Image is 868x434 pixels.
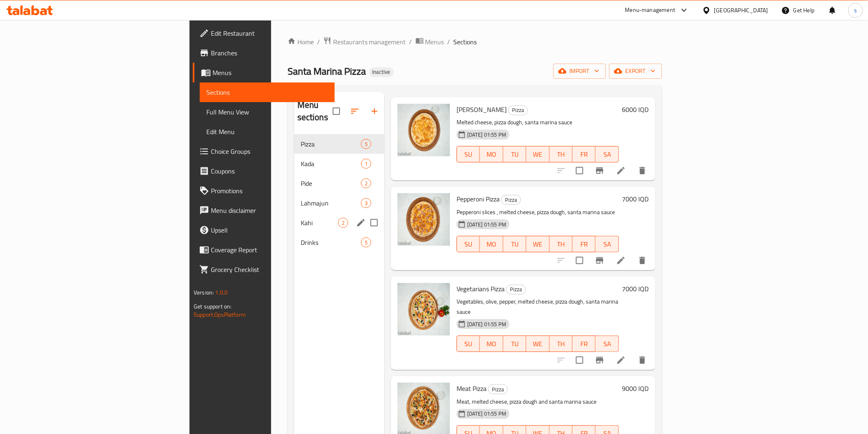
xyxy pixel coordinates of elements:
span: Sections [206,87,328,97]
span: FR [576,238,592,250]
a: Full Menu View [200,102,334,122]
span: TH [553,238,569,250]
span: Get support on: [194,301,231,312]
span: Santa Marina Pizza [288,62,366,80]
span: Edit Restaurant [211,28,328,38]
span: MO [483,238,500,250]
div: items [361,159,371,169]
button: FR [573,146,596,162]
span: TU [507,338,523,350]
a: Edit menu item [616,355,626,365]
nav: breadcrumb [288,37,662,47]
button: export [609,64,662,79]
button: edit [355,217,367,229]
p: Meat, melted cheese, pizza dough and santa marina sauce [457,397,619,407]
span: 2 [338,219,348,227]
span: Select all sections [328,103,345,120]
a: Upsell [193,220,334,240]
span: Menus [212,68,328,78]
h6: 7000 IQD [622,283,649,295]
span: 2 [361,180,371,187]
span: Kada [301,159,361,169]
p: Melted cheese, pizza dough, santa marina sauce [457,117,619,128]
span: Promotions [211,186,328,196]
span: Version: [194,287,214,298]
button: FR [573,236,596,252]
span: Coupons [211,166,328,176]
button: SA [596,236,619,252]
button: TU [503,146,526,162]
span: [PERSON_NAME] [457,103,507,116]
button: TU [503,336,526,352]
div: Drinks5 [294,233,384,252]
nav: Menu sections [294,131,384,256]
span: Sections [454,37,477,47]
span: Kahi [301,218,338,228]
span: [DATE] 01:55 PM [464,221,509,228]
div: items [361,178,371,188]
button: delete [633,350,652,370]
div: Pizza [501,195,521,205]
button: Branch-specific-item [590,251,610,270]
span: FR [576,338,592,350]
a: Branches [193,43,334,63]
span: Select to update [571,252,588,269]
div: items [361,198,371,208]
div: [GEOGRAPHIC_DATA] [714,6,768,15]
span: Pizza [507,285,525,294]
span: 1.0.0 [215,287,228,298]
a: Edit Restaurant [193,23,334,43]
span: FR [576,148,592,160]
a: Coverage Report [193,240,334,260]
button: TH [550,336,573,352]
span: 5 [361,140,371,148]
button: Branch-specific-item [590,161,610,180]
a: Menu disclaimer [193,201,334,220]
button: SA [596,146,619,162]
button: SU [457,146,480,162]
span: 1 [361,160,371,168]
button: SU [457,336,480,352]
li: / [448,37,450,47]
div: Drinks [301,238,361,247]
a: Support.OpsPlatform [194,309,246,320]
a: Menus [193,63,334,82]
span: Pizza [489,385,507,394]
span: Pizza [301,139,361,149]
a: Grocery Checklist [193,260,334,279]
span: Edit Menu [206,127,328,137]
button: import [553,64,606,79]
p: Pepperoni slices , melted cheese, pizza dough, santa marina sauce [457,207,619,217]
span: Select to update [571,352,588,369]
a: Choice Groups [193,142,334,161]
span: 3 [361,199,371,207]
span: SA [599,338,615,350]
a: Edit menu item [616,166,626,176]
span: s [854,6,857,15]
span: Pepperoni Pizza [457,193,500,205]
span: Meat Pizza [457,382,487,395]
span: Sort sections [345,101,365,121]
span: [DATE] 01:55 PM [464,131,509,139]
div: Kahi2edit [294,213,384,233]
div: Pizza [506,285,526,295]
span: Choice Groups [211,146,328,156]
a: Coupons [193,161,334,181]
span: Select to update [571,162,588,179]
button: MO [480,236,503,252]
span: WE [530,148,546,160]
button: Branch-specific-item [590,350,610,370]
div: Pizza [488,384,508,394]
div: Inactive [369,67,394,77]
a: Sections [200,82,334,102]
span: MO [483,148,500,160]
span: Vegetarians Pizza [457,283,505,295]
button: TH [550,146,573,162]
span: Pizza [502,195,521,205]
span: Menus [425,37,444,47]
button: MO [480,336,503,352]
button: SU [457,236,480,252]
button: WE [526,336,549,352]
